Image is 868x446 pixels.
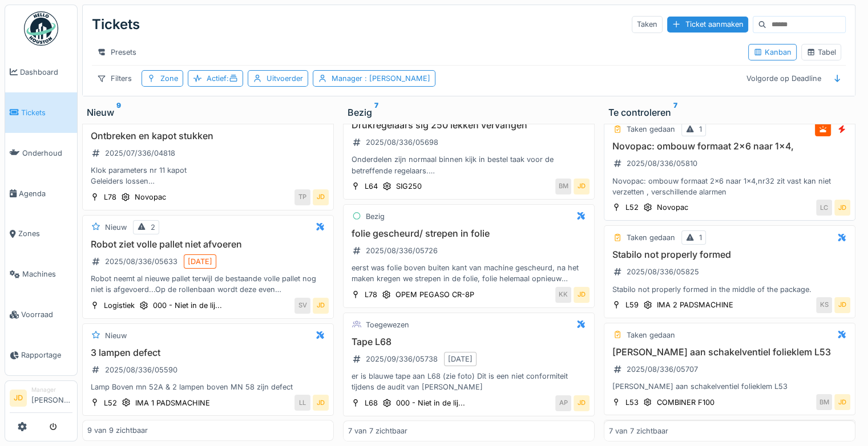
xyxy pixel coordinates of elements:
span: Tickets [21,107,72,118]
div: KK [555,287,571,303]
span: Rapportage [21,350,72,360]
div: JD [834,200,850,216]
a: Tickets [5,92,77,133]
div: [PERSON_NAME] aan schakelventiel folieklem L53 [609,381,850,392]
sup: 7 [673,106,677,119]
div: JD [574,287,590,303]
span: Voorraad [21,309,72,320]
div: LC [816,200,832,216]
div: L52 [104,398,117,408]
div: Zone [160,73,178,84]
div: 1 [699,124,702,135]
div: OPEM PEGASO CR-8P [395,289,474,300]
div: BM [555,179,571,194]
div: L78 [365,289,377,300]
li: [PERSON_NAME] [31,386,72,410]
div: Kanban [753,47,792,58]
sup: 7 [374,106,378,119]
div: 7 van 7 zichtbaar [609,425,668,436]
h3: Drukregelaars sig 250 lekken vervangen [348,120,590,131]
a: Zones [5,214,77,254]
div: Taken [632,16,663,33]
a: Dashboard [5,52,77,92]
div: 2025/08/336/05707 [627,364,698,375]
div: Bezig [348,106,590,119]
span: : [227,74,238,83]
div: JD [313,298,329,314]
div: er is blauwe tape aan L68 (zie foto) Dit is een niet conformiteit tijdens de audit van [PERSON_NAME] [348,371,590,392]
div: [DATE] [188,256,212,267]
a: Voorraad [5,294,77,335]
div: Ticket aanmaken [667,17,748,32]
div: AP [555,395,571,411]
span: Zones [18,228,72,239]
img: Badge_color-CXgf-gQk.svg [24,11,58,46]
div: 2025/08/336/05810 [627,158,697,169]
div: TP [294,189,310,205]
span: Onderhoud [22,148,72,159]
span: Agenda [19,188,72,199]
a: Rapportage [5,335,77,375]
h3: folie gescheurd/ strepen in folie [348,228,590,239]
div: 2025/08/336/05633 [105,256,177,267]
div: Taken gedaan [627,124,675,135]
div: Logistiek [104,300,135,311]
div: Tabel [806,47,836,58]
div: Stabilo not properly formed in the middle of the package. [609,284,850,295]
div: JD [313,395,329,411]
div: Novopac [657,202,688,213]
div: Presets [92,44,142,60]
div: Toegewezen [366,319,409,330]
div: JD [574,179,590,194]
div: SV [294,298,310,314]
div: BM [816,394,832,410]
div: Manager [31,386,72,394]
div: 2025/08/336/05825 [627,266,699,277]
div: SIG250 [396,181,422,192]
h3: Robot ziet volle pallet niet afvoeren [87,239,329,250]
sup: 9 [116,106,121,119]
h3: 3 lampen defect [87,347,329,358]
div: Novopac [135,192,166,202]
div: IMA 1 PADSMACHINE [135,398,210,408]
span: Dashboard [20,67,72,78]
li: JD [10,390,27,407]
div: 7 van 7 zichtbaar [348,425,407,436]
h3: Stabilo not properly formed [609,249,850,260]
a: Agenda [5,173,77,214]
div: 2 [151,222,155,233]
div: JD [313,189,329,205]
div: L78 [104,192,116,202]
div: 2025/08/336/05698 [366,137,438,148]
div: 000 - Niet in de lij... [153,300,222,311]
div: Lamp Boven mn 52A & 2 lampen boven MN 58 zijn defect [87,382,329,392]
h3: Ontbreken en kapot stukken [87,131,329,141]
div: JD [834,394,850,410]
h3: [PERSON_NAME] aan schakelventiel folieklem L53 [609,347,850,358]
span: Machines [22,269,72,279]
div: Bezig [366,211,385,222]
h3: Tape L68 [348,336,590,347]
div: Robot neemt al nieuwe pallet terwijl de bestaande volle pallet nog niet is afgevoerd...Op de roll... [87,273,329,295]
h3: Novopac: ombouw formaat 2x6 naar 1x4, [609,141,850,152]
div: Tickets [92,10,140,39]
div: Manager [332,73,430,84]
div: Te controleren [608,106,851,119]
div: Nieuw [105,330,127,341]
div: 2025/07/336/04818 [105,148,175,159]
div: Taken gedaan [627,232,675,243]
div: Volgorde op Deadline [741,70,826,87]
a: JD Manager[PERSON_NAME] [10,386,72,413]
div: Nieuw [105,222,127,233]
div: KS [816,297,832,313]
div: L64 [365,181,378,192]
div: Uitvoerder [267,73,303,84]
div: IMA 2 PADSMACHINE [657,299,733,310]
div: COMBINER F100 [657,397,714,408]
div: JD [574,395,590,411]
div: L68 [365,398,378,408]
a: Onderhoud [5,133,77,173]
div: L53 [625,397,639,408]
div: 2025/08/336/05590 [105,364,177,375]
div: eerst was folie boven buiten kant van machine gescheurd, na het maken kregen we strepen in de fol... [348,262,590,284]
